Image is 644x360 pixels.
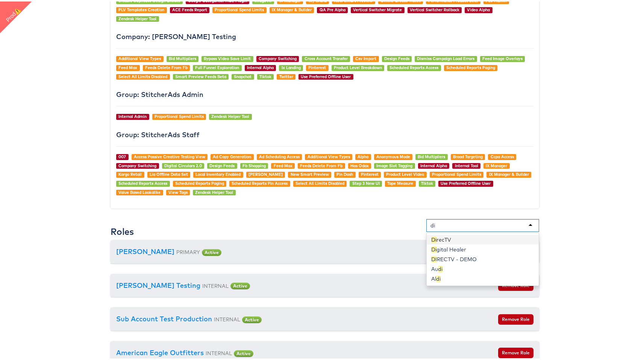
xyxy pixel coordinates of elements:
a: American Eagle Outfitters [116,347,204,355]
span: Active [234,349,253,355]
a: Pinterest [361,170,379,175]
input: Add user to company... [430,220,436,228]
a: Feeds Delete From Fb [145,64,188,69]
a: Proportional Spend Limits [215,6,264,11]
a: Ad Copy Generation [213,153,251,158]
a: Full Funnel Exploration [195,64,239,69]
a: Vertical Switcher Migrate [353,6,402,11]
button: Remove Role [498,313,533,323]
a: Scheduled Reports Access [118,179,167,185]
a: Ad Scheduling Access [259,153,300,158]
a: Image Slot Tagging [376,162,412,167]
a: Feed Max [118,64,137,69]
a: 007 [118,153,126,158]
a: Additional View Types [118,54,161,60]
a: Proportional Spend Limits [155,112,204,118]
a: Select All Limits Disabled [118,73,167,78]
span: DI [431,254,437,261]
a: Sub Account Test Production [116,313,212,322]
h4: Group: StitcherAds Admin [116,89,533,97]
a: Kargo Retail [118,170,142,175]
a: Vertical Switcher Rollback [410,6,459,11]
a: Ix Landing [282,64,301,69]
a: Feed Image Overlays [482,54,523,60]
a: Use Preferred Offline User [301,73,351,78]
a: New Smart Preview [291,170,329,175]
div: Al [427,272,539,282]
span: Di [431,245,436,251]
span: Active [230,281,250,288]
a: Feeds Delete From Fb [300,162,342,167]
a: IX Manager & Builder [272,6,312,11]
small: INTERNAL [214,315,240,321]
a: Internal Tool [455,162,478,167]
a: Access Passive Creative Testing View [134,153,205,158]
button: Remove Role [498,346,533,357]
a: Value Based Lookalike [118,188,161,194]
a: Csv Import [355,54,376,60]
a: Pin Dash [336,170,353,175]
span: di [438,264,442,271]
small: INTERNAL [202,281,229,287]
span: Active [242,315,262,322]
a: View Tags [168,188,188,194]
a: Proportional Spend Limits [432,170,481,175]
h4: Company: [PERSON_NAME] Testing [116,32,533,39]
h4: Group: StitcherAds Staff [116,130,533,137]
a: Bypass Video Save Limit [204,54,251,60]
a: Pinterest [308,64,326,69]
a: Zendesk Helper Tool [211,112,249,118]
div: recTV [427,233,539,243]
a: Internal Alpha [247,64,274,69]
a: Twitter [279,73,293,78]
a: Alpha [358,153,368,158]
a: Zendesk Helper Tool [195,188,233,194]
a: Has Odax [350,162,369,167]
a: Internal Admin [118,112,147,118]
a: Bid Multipliers [418,153,445,158]
a: Scheduled Reports Access [389,64,438,69]
a: Design Feeds [384,54,409,60]
div: gital Healer [427,243,539,253]
span: Di [431,235,436,242]
a: Smart Preview Feeds Beta [175,73,226,78]
a: Lia Offline Data Set [150,170,188,175]
a: Tiktok [259,73,271,78]
a: Internal Alpha [420,162,447,167]
a: Digital Circulars 2.0 [164,162,202,167]
a: Company Switching [118,162,156,167]
a: Broad Targeting [453,153,483,158]
a: IX Manager [486,162,507,167]
small: PRIMARY [176,247,200,254]
a: Scheduled Reports Paging [446,64,495,69]
a: Local Inventory Enabled [195,170,241,175]
a: Bid Multipliers [169,54,196,60]
a: Fb Shopping [242,162,266,167]
a: Anonymous Mode [376,153,410,158]
a: Product Level Breakdown [334,64,382,69]
a: IX Manager & Builder [489,170,529,175]
a: QA Pre Alpha [320,6,345,11]
a: Company Switching [259,54,297,60]
a: ACE Feeds Report [172,6,207,11]
a: Select All Limits Disabled [295,179,344,185]
div: RECTV - DEMO [427,253,539,263]
a: Scheduled Reports Paging [175,179,224,185]
a: Product Level Video [386,170,424,175]
div: Au [427,263,539,272]
a: Feed Max [274,162,292,167]
a: Tape Measure [387,179,413,185]
span: di [436,274,441,281]
a: [PERSON_NAME] [249,170,283,175]
span: Active [202,248,221,254]
a: Use Preferred Offline User [441,179,491,185]
small: INTERNAL [206,348,232,355]
a: Dismiss Campaign Load Errors [417,54,474,60]
h3: Roles [111,225,134,235]
a: Video Alpha [467,6,490,11]
a: Design Feeds [209,162,235,167]
a: Cross Account Transfer [305,54,348,60]
a: [PERSON_NAME] Testing [116,280,200,288]
a: PLV Templates Creation [118,6,164,11]
a: Tiktok [421,179,433,185]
